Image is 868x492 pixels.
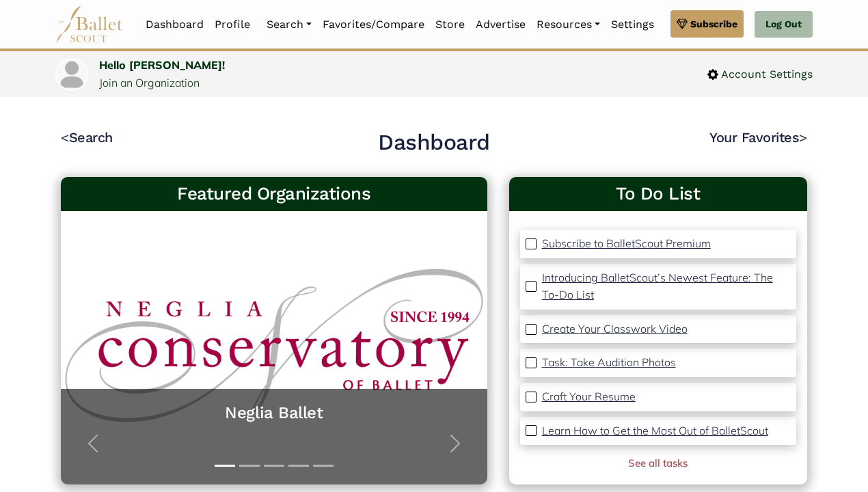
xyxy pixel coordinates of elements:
a: Dashboard [140,10,209,39]
a: Subscribe to BalletScout Premium [542,235,711,253]
a: Your Favorites [709,129,807,146]
a: <Search [61,129,113,146]
a: Introducing BalletScout’s Newest Feature: The To-Do List [542,269,791,304]
img: gem.svg [677,16,688,31]
a: Store [430,10,470,39]
button: Slide 1 [215,458,235,474]
button: Slide 3 [264,458,284,474]
a: Search [261,10,317,39]
span: Account Settings [718,66,813,83]
a: Subscribe [670,10,744,38]
a: Profile [209,10,256,39]
a: Resources [531,10,606,39]
a: Join an Organization [99,76,200,90]
a: Task: Take Audition Photos [542,354,676,372]
button: Slide 2 [239,458,260,474]
a: Favorites/Compare [317,10,430,39]
p: Subscribe to BalletScout Premium [542,236,711,250]
a: Craft Your Resume [542,388,636,406]
a: To Do List [520,182,796,206]
button: Slide 5 [313,458,334,474]
h3: Featured Organizations [72,182,476,206]
a: Advertise [470,10,531,39]
a: Create Your Classwork Video [542,320,688,338]
p: Learn How to Get the Most Out of BalletScout [542,424,768,437]
code: < [61,128,69,146]
a: Settings [606,10,660,39]
img: profile picture [57,59,87,90]
a: Account Settings [707,66,813,83]
span: Subscribe [690,16,737,31]
h2: Dashboard [378,128,490,157]
a: Neglia Ballet [74,402,474,424]
a: Hello [PERSON_NAME]! [99,58,225,72]
p: Create Your Classwork Video [542,322,688,336]
p: Introducing BalletScout’s Newest Feature: The To-Do List [542,271,773,302]
a: Learn How to Get the Most Out of BalletScout [542,422,768,440]
button: Slide 4 [288,458,309,474]
p: Craft Your Resume [542,389,636,403]
code: > [799,128,807,146]
a: Log Out [755,11,813,38]
a: See all tasks [628,456,688,469]
p: Task: Take Audition Photos [542,355,676,369]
